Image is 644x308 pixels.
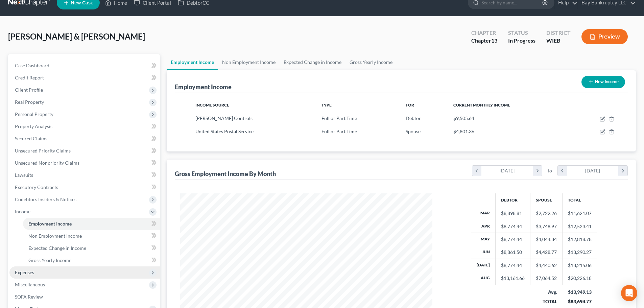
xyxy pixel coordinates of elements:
span: Spouse [406,128,421,134]
td: $12,818.78 [563,233,597,246]
i: chevron_right [618,166,627,176]
a: Non Employment Income [23,230,160,242]
th: Jun [471,246,496,259]
th: Debtor [496,193,530,207]
td: $20,226.18 [563,272,597,285]
div: Chapter [471,29,497,37]
span: Full or Part Time [321,128,357,134]
button: Preview [581,29,628,44]
th: [DATE] [471,259,496,272]
div: $13,949.13 [568,289,592,295]
div: Employment Income [175,83,232,91]
span: Executory Contracts [15,184,58,190]
i: chevron_left [558,166,567,176]
span: Secured Claims [15,136,47,141]
a: Employment Income [167,54,218,70]
span: Unsecured Priority Claims [15,148,71,153]
div: District [546,29,571,37]
i: chevron_left [472,166,481,176]
th: Mar [471,207,496,220]
a: Expected Change in Income [280,54,345,70]
a: Expected Change in Income [23,242,160,254]
span: [PERSON_NAME] & [PERSON_NAME] [8,31,145,41]
span: Expenses [15,269,34,275]
a: Non Employment Income [218,54,280,70]
th: Aug [471,272,496,285]
a: Unsecured Nonpriority Claims [9,157,160,169]
div: $8,774.44 [501,236,525,243]
th: Spouse [530,193,563,207]
span: New Case [71,0,93,5]
span: Property Analysis [15,123,52,129]
div: Open Intercom Messenger [621,285,637,301]
span: Expected Change in Income [28,245,86,251]
div: $4,440.62 [536,262,557,269]
span: Unsecured Nonpriority Claims [15,160,79,166]
div: Status [508,29,535,37]
td: $13,215.06 [563,259,597,272]
div: $83,694.77 [568,298,592,305]
a: Gross Yearly Income [23,254,160,266]
button: New Income [581,76,625,88]
span: Employment Income [28,221,72,227]
div: Avg. [536,289,557,295]
div: $4,044.34 [536,236,557,243]
div: Gross Employment Income By Month [175,170,276,178]
a: SOFA Review [9,291,160,303]
div: TOTAL [536,298,557,305]
div: $8,774.44 [501,223,525,230]
th: Total [563,193,597,207]
td: $11,621.07 [563,207,597,220]
div: $8,774.44 [501,262,525,269]
span: $9,505.64 [453,115,474,121]
span: Lawsuits [15,172,33,178]
span: Case Dashboard [15,63,49,68]
a: Unsecured Priority Claims [9,145,160,157]
div: $3,748.97 [536,223,557,230]
a: Lawsuits [9,169,160,181]
a: Credit Report [9,72,160,84]
span: Client Profile [15,87,43,93]
span: SOFA Review [15,294,43,300]
div: WIEB [546,37,571,45]
span: 13 [491,37,497,44]
th: May [471,233,496,246]
div: $13,161.66 [501,275,525,282]
td: $12,523.41 [563,220,597,233]
a: Property Analysis [9,120,160,133]
span: Debtor [406,115,421,121]
a: Case Dashboard [9,60,160,72]
span: United States Postal Service [195,128,254,134]
span: Codebtors Insiders & Notices [15,196,76,202]
div: [DATE] [567,166,619,176]
a: Employment Income [23,218,160,230]
span: Miscellaneous [15,282,45,287]
td: $13,290.27 [563,246,597,259]
span: Full or Part Time [321,115,357,121]
div: $4,428.77 [536,249,557,256]
span: Income [15,209,30,214]
th: Apr [471,220,496,233]
span: Income Source [195,102,229,108]
span: Personal Property [15,111,53,117]
span: Non Employment Income [28,233,82,239]
div: In Progress [508,37,535,45]
span: [PERSON_NAME] Controls [195,115,253,121]
div: [DATE] [481,166,533,176]
div: $7,064.52 [536,275,557,282]
div: $2,722.26 [536,210,557,217]
span: For [406,102,414,108]
div: $8,898.81 [501,210,525,217]
span: $4,801.36 [453,128,474,134]
span: Real Property [15,99,44,105]
span: Credit Report [15,75,44,80]
div: Chapter [471,37,497,45]
a: Gross Yearly Income [345,54,397,70]
span: to [548,167,552,174]
span: Type [321,102,332,108]
a: Executory Contracts [9,181,160,193]
span: Gross Yearly Income [28,257,71,263]
div: $8,861.50 [501,249,525,256]
a: Secured Claims [9,133,160,145]
i: chevron_right [533,166,542,176]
